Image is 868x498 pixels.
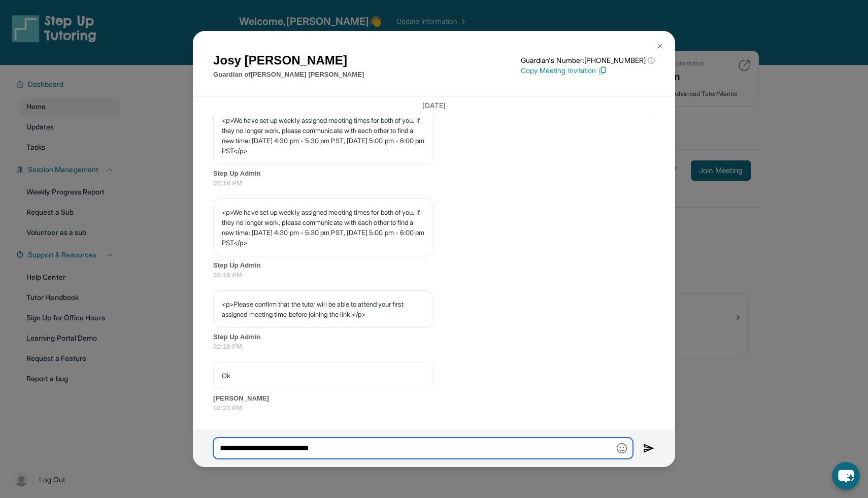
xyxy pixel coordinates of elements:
span: ⓘ [648,55,655,65]
img: Copy Icon [598,66,607,75]
p: <p>Please confirm that the tutor will be able to attend your first assigned meeting time before j... [222,299,425,319]
button: chat-button [832,462,860,490]
span: Step Up Admin [213,260,655,271]
p: Guardian's Number: [PHONE_NUMBER] [521,55,655,65]
h3: [DATE] [213,101,655,111]
p: <p>We have set up weekly assigned meeting times for both of you. If they no longer work, please c... [222,115,425,156]
span: 02:18 PM [213,270,655,280]
p: Copy Meeting Invitation [521,65,655,76]
span: Step Up Admin [213,169,655,179]
span: 02:18 PM [213,342,655,352]
span: 02:18 PM [213,178,655,188]
img: Emoji [617,443,627,453]
span: [PERSON_NAME] [213,393,655,404]
p: Ok [222,371,425,381]
img: Close Icon [656,42,664,50]
h1: Josy [PERSON_NAME] [213,51,364,70]
span: 02:33 PM [213,403,655,413]
p: Guardian of [PERSON_NAME] [PERSON_NAME] [213,70,364,80]
img: Send icon [643,442,655,454]
span: Step Up Admin [213,332,655,342]
p: <p>We have set up weekly assigned meeting times for both of you. If they no longer work, please c... [222,207,425,248]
